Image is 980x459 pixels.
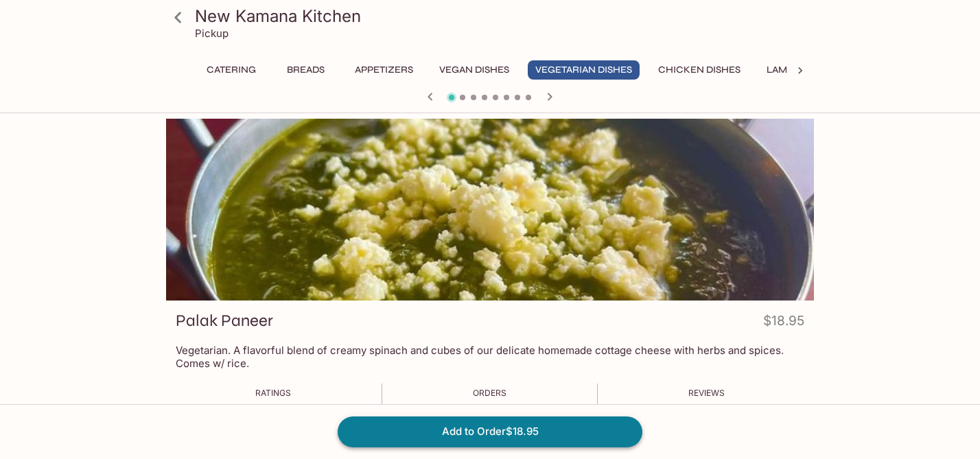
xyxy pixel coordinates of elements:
p: Pickup [195,27,229,40]
p: Vegetarian. A flavorful blend of creamy spinach and cubes of our delicate homemade cottage cheese... [176,344,804,370]
h3: Palak Paneer [176,310,273,331]
div: Palak Paneer [166,119,814,301]
span: 80 [493,403,506,416]
span: Reviews [688,388,725,398]
h4: $18.95 [763,310,804,337]
p: 0 [688,401,725,414]
button: Breads [275,60,336,80]
button: Lamb Dishes [759,60,837,80]
h3: New Kamana Kitchen [195,5,808,27]
button: Appetizers [347,60,421,80]
button: Vegan Dishes [432,60,517,80]
button: Chicken Dishes [651,60,748,80]
span: Orders [473,388,506,398]
span: Ratings [255,388,291,398]
button: Add to Order$18.95 [338,416,642,447]
p: - [255,401,291,414]
button: Catering [199,60,264,80]
button: Vegetarian Dishes [528,60,640,80]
